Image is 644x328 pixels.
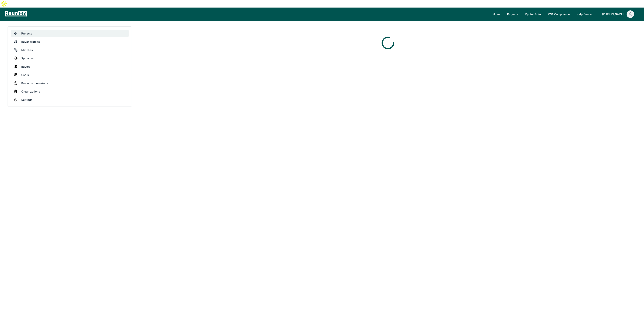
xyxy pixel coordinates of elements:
a: Buyer profiles [11,38,129,45]
button: [PERSON_NAME] [599,10,637,18]
a: Settings [11,96,129,103]
a: My Portfolio [522,10,544,18]
a: Home [490,10,503,18]
a: Sponsors [11,54,129,62]
a: Matches [11,46,129,54]
div: [PERSON_NAME] [602,10,625,18]
a: Projects [11,30,129,37]
nav: Main [490,10,640,18]
a: Organizations [11,88,129,95]
a: Buyers [11,63,129,70]
a: PWA Compliance [545,10,573,18]
a: Users [11,71,129,79]
a: Help Center [574,10,595,18]
a: Project submissions [11,79,129,87]
a: Projects [504,10,521,18]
